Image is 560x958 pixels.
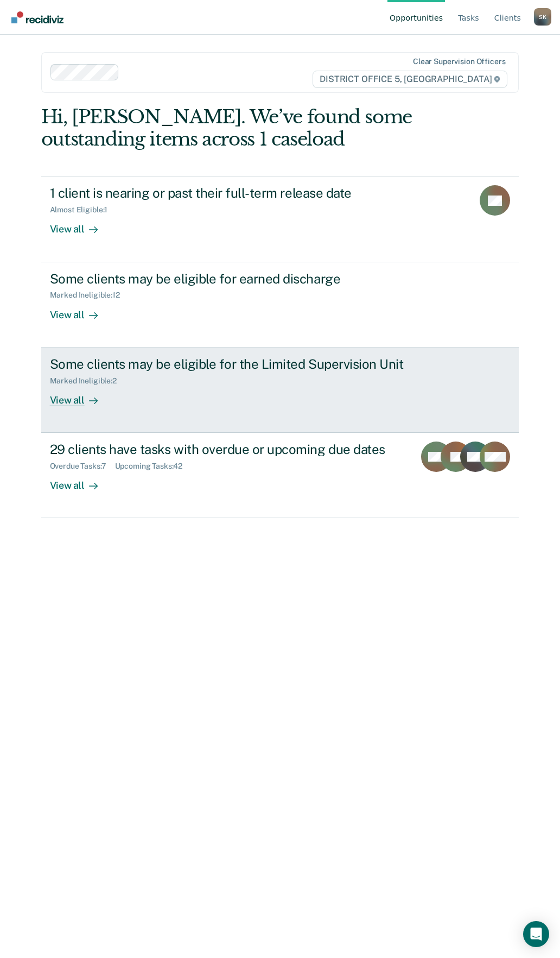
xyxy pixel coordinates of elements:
[41,433,519,518] a: 29 clients have tasks with overdue or upcoming due datesOverdue Tasks:7Upcoming Tasks:42View all
[11,11,63,23] img: Recidiviz
[41,106,424,150] div: Hi, [PERSON_NAME]. We’ve found some outstanding items across 1 caseload
[115,462,192,471] div: Upcoming Tasks : 42
[313,71,507,88] span: DISTRICT OFFICE 5, [GEOGRAPHIC_DATA]
[50,291,129,300] div: Marked Ineligible : 12
[41,262,519,348] a: Some clients may be eligible for earned dischargeMarked Ineligible:12View all
[50,385,111,406] div: View all
[50,356,431,372] div: Some clients may be eligible for the Limited Supervision Unit
[50,271,431,287] div: Some clients may be eligible for earned discharge
[50,462,115,471] div: Overdue Tasks : 7
[50,376,125,386] div: Marked Ineligible : 2
[50,300,111,321] div: View all
[50,442,406,457] div: 29 clients have tasks with overdue or upcoming due dates
[41,176,519,262] a: 1 client is nearing or past their full-term release dateAlmost Eligible:1View all
[50,215,111,236] div: View all
[413,57,505,66] div: Clear supervision officers
[50,185,431,201] div: 1 client is nearing or past their full-term release date
[50,205,117,215] div: Almost Eligible : 1
[523,921,549,947] div: Open Intercom Messenger
[50,471,111,492] div: View all
[534,8,551,26] div: S K
[41,348,519,433] a: Some clients may be eligible for the Limited Supervision UnitMarked Ineligible:2View all
[534,8,551,26] button: Profile dropdown button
